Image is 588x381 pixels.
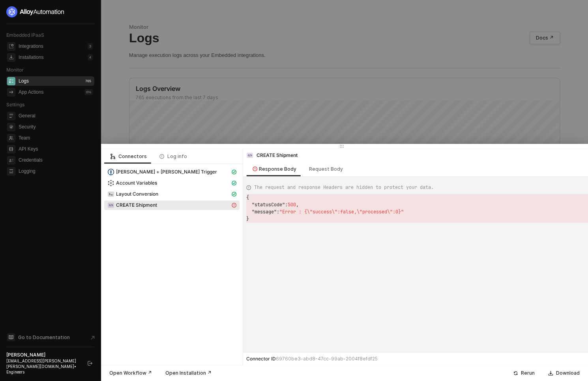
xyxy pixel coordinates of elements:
div: CREATE Shipment [246,152,298,159]
button: Open Installation ↗ [160,368,217,378]
span: icon-success-page [513,371,518,375]
button: Download [543,368,585,378]
span: team [7,134,15,142]
span: integrations [7,42,15,51]
div: Integrations [19,43,43,50]
span: The request and response Headers are hidden to protect your data. [254,184,434,191]
div: 3 [88,43,93,49]
div: Logs [19,78,29,85]
div: Connector ID [246,356,378,362]
span: logging [7,167,15,175]
div: [EMAIL_ADDRESS][PERSON_NAME][PERSON_NAME][DOMAIN_NAME] • Engineers [6,358,81,375]
span: Credentials [19,155,93,165]
span: Account Variables [116,180,157,186]
div: Rerun [521,370,535,376]
span: "statusCode" [252,202,285,208]
span: icon-app-actions [7,88,15,96]
div: App Actions [19,89,43,96]
span: : [285,202,288,208]
a: Knowledge Base [6,332,95,342]
span: logout [88,361,92,366]
div: 765 [84,78,93,84]
span: "Error : {\"success\":false,\"processed\":0}" [279,209,404,215]
span: { [246,194,249,201]
span: 69760be3-abd8-47cc-99ab-2004f8efdf25 [276,356,378,362]
span: , [296,202,299,208]
span: icon-exclamation [232,203,236,207]
span: credentials [7,156,15,164]
span: Layout Conversion [104,189,240,199]
span: icon-cards [232,181,236,185]
span: Monitor [6,67,24,73]
span: icon-logs [7,77,15,85]
span: general [7,112,15,120]
div: Request Body [309,166,343,172]
span: Account Variables [104,178,240,188]
div: Installations [19,54,43,61]
img: integration-icon [108,191,114,197]
div: Connectors [110,153,147,160]
span: "message" [252,209,277,215]
span: [PERSON_NAME] + [PERSON_NAME] Trigger [116,169,217,175]
span: } [246,216,249,222]
span: Logging [19,166,93,176]
span: 500 [288,202,296,208]
span: document-arrow [89,334,97,341]
span: Go to Documentation [18,334,70,341]
button: Open Workflow ↗ [104,368,157,378]
span: icon-download [548,371,553,375]
span: icon-cards [232,170,236,174]
span: security [7,123,15,131]
img: integration-icon [247,152,253,158]
img: integration-icon [108,169,114,175]
span: icon-exclamation [253,166,257,171]
div: Download [556,370,580,376]
span: api-key [7,145,15,153]
img: logo [6,6,65,17]
span: : [277,209,279,215]
div: 4 [88,54,93,60]
span: Layout Conversion [116,191,158,197]
button: Rerun [508,368,540,378]
span: Embedded iPaaS [6,32,44,38]
span: installations [7,53,15,62]
div: [PERSON_NAME] [6,352,81,358]
span: Kuehne + Nagel Trigger [104,167,240,177]
span: CREATE Shipment [116,202,157,208]
div: Log info [159,153,187,160]
img: integration-icon [108,202,114,208]
span: icon-cards [232,192,236,196]
span: icon-logic [110,154,115,159]
div: Open Workflow ↗ [109,370,152,376]
div: Open Installation ↗ [165,370,212,376]
span: icon-drag-indicator [339,144,344,149]
span: General [19,111,93,121]
span: documentation [7,333,15,341]
span: API Keys [19,144,93,154]
div: 0 % [84,89,93,95]
span: CREATE Shipment [104,200,240,210]
span: Settings [6,102,24,108]
div: Response Body [253,166,296,172]
span: Security [19,122,93,132]
span: Team [19,133,93,143]
img: integration-icon [108,180,114,186]
a: logo [6,6,94,17]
